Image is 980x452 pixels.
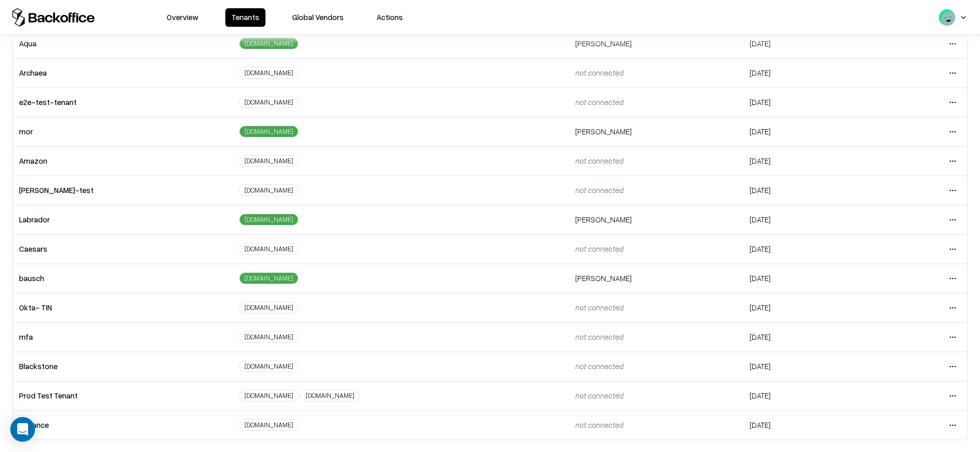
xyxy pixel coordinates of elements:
span: not connected [575,97,623,107]
button: Tenants [225,8,265,27]
span: not connected [575,332,623,341]
td: Aqua [13,29,233,58]
div: [DOMAIN_NAME] [239,243,298,255]
div: [DOMAIN_NAME] [239,272,298,284]
td: Prod Test Tenant [13,381,233,410]
td: [DATE] [743,234,867,264]
span: not connected [575,303,623,312]
div: [DOMAIN_NAME] [300,390,360,402]
td: Archaea [13,58,233,88]
span: [PERSON_NAME] [575,39,632,48]
span: not connected [575,391,623,400]
td: [PERSON_NAME]-test [13,176,233,205]
span: not connected [575,244,623,253]
td: Okta- TIN [13,293,233,322]
div: [DOMAIN_NAME] [239,126,298,137]
button: Global Vendors [286,8,350,27]
span: [PERSON_NAME] [575,215,632,224]
td: Advance [13,410,233,440]
span: not connected [575,156,623,165]
div: [DOMAIN_NAME] [239,67,298,79]
td: [DATE] [743,205,867,234]
span: not connected [575,420,623,429]
div: [DOMAIN_NAME] [239,155,298,167]
button: Overview [161,8,205,27]
span: not connected [575,361,623,371]
div: Open Intercom Messenger [10,417,35,442]
td: [DATE] [743,264,867,293]
td: [DATE] [743,293,867,322]
td: mor [13,117,233,146]
div: [DOMAIN_NAME] [239,419,298,431]
div: [DOMAIN_NAME] [239,214,298,225]
button: Actions [370,8,409,27]
div: [DOMAIN_NAME] [239,390,298,402]
td: mfa [13,322,233,352]
td: Blackstone [13,352,233,381]
td: [DATE] [743,146,867,176]
div: [DOMAIN_NAME] [239,96,298,108]
td: [DATE] [743,381,867,410]
td: e2e-test-tenant [13,88,233,117]
td: [DATE] [743,29,867,58]
div: [DOMAIN_NAME] [239,38,298,49]
span: not connected [575,185,623,195]
td: [DATE] [743,117,867,146]
td: bausch [13,264,233,293]
div: [DOMAIN_NAME] [239,360,298,372]
div: [DOMAIN_NAME] [239,302,298,314]
span: not connected [575,68,623,77]
td: [DATE] [743,410,867,440]
td: [DATE] [743,322,867,352]
td: Labrador [13,205,233,234]
td: [DATE] [743,58,867,88]
span: [PERSON_NAME] [575,273,632,283]
td: Caesars [13,234,233,264]
td: [DATE] [743,88,867,117]
span: [PERSON_NAME] [575,127,632,136]
div: [DOMAIN_NAME] [239,184,298,196]
td: Amazon [13,146,233,176]
td: [DATE] [743,176,867,205]
td: [DATE] [743,352,867,381]
div: [DOMAIN_NAME] [239,331,298,343]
